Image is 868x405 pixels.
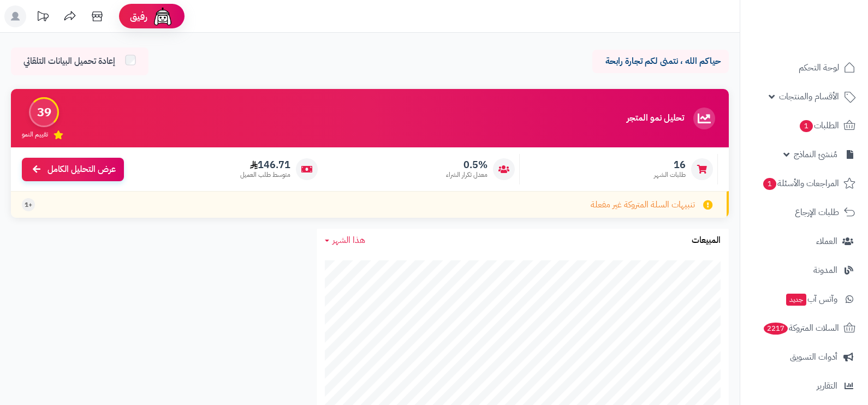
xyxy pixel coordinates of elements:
span: إعادة تحميل البيانات التلقائي [23,55,115,68]
span: المراجعات والأسئلة [762,176,839,191]
span: رفيق [130,10,147,23]
a: هذا الشهر [325,234,365,247]
a: التقارير [747,373,861,399]
a: لوحة التحكم [747,55,861,81]
span: 16 [654,159,686,171]
span: الطلبات [799,118,839,133]
span: التقارير [817,378,837,394]
span: تقييم النمو [22,130,48,139]
span: 146.71 [240,159,290,171]
span: تنبيهات السلة المتروكة غير مفعلة [591,199,695,211]
h3: المبيعات [692,236,721,246]
a: الطلبات1 [747,112,861,139]
span: لوحة التحكم [799,60,839,75]
a: طلبات الإرجاع [747,199,861,225]
span: معدل تكرار الشراء [446,170,487,180]
span: المدونة [813,263,837,278]
span: طلبات الإرجاع [795,205,839,220]
a: المراجعات والأسئلة1 [747,170,861,196]
span: 1 [763,178,776,190]
a: المدونة [747,257,861,283]
span: أدوات التسويق [790,349,837,365]
span: العملاء [816,234,837,249]
span: 2217 [764,323,788,335]
span: السلات المتروكة [763,320,839,336]
a: أدوات التسويق [747,344,861,370]
a: تحديثات المنصة [29,5,56,30]
span: طلبات الشهر [654,170,686,180]
span: وآتس آب [785,291,837,307]
span: عرض التحليل الكامل [47,163,116,176]
span: الأقسام والمنتجات [779,89,839,104]
h3: تحليل نمو المتجر [627,114,684,123]
img: logo-2.png [794,29,858,52]
a: عرض التحليل الكامل [22,158,124,181]
span: جديد [786,294,806,306]
span: متوسط طلب العميل [240,170,290,180]
a: السلات المتروكة2217 [747,315,861,341]
p: حياكم الله ، نتمنى لكم تجارة رابحة [601,55,721,68]
span: 1 [800,120,813,132]
span: مُنشئ النماذج [794,147,837,162]
span: 0.5% [446,159,487,171]
a: العملاء [747,228,861,254]
span: +1 [25,200,32,210]
img: ai-face.png [152,5,174,27]
span: هذا الشهر [332,234,365,247]
a: وآتس آبجديد [747,286,861,312]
